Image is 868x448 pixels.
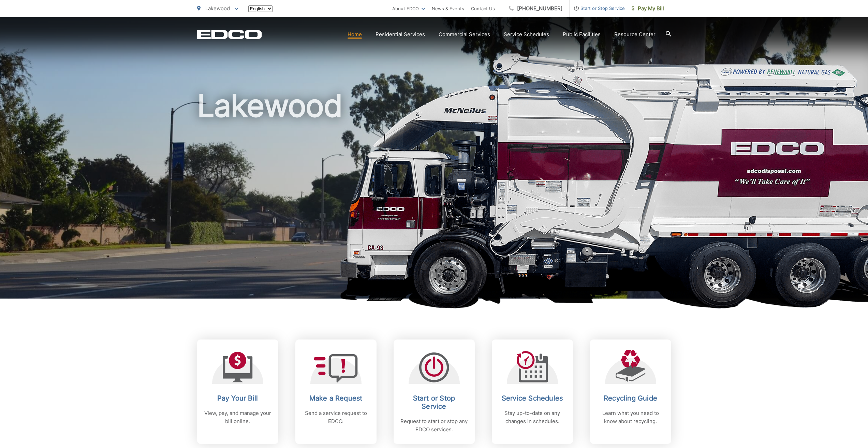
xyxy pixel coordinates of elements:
[492,339,573,444] a: Service Schedules Stay up-to-date on any changes in schedules.
[302,394,370,402] h2: Make a Request
[504,30,549,39] a: Service Schedules
[197,30,262,39] a: EDCD logo. Return to the homepage.
[204,394,271,402] h2: Pay Your Bill
[392,4,425,13] a: About EDCO
[590,339,671,444] a: Recycling Guide Learn what you need to know about recycling.
[597,409,664,425] p: Learn what you need to know about recycling.
[205,5,230,12] span: Lakewood
[376,30,425,39] a: Residential Services
[614,30,656,39] a: Resource Center
[499,394,566,402] h2: Service Schedules
[348,30,362,39] a: Home
[471,4,495,13] a: Contact Us
[295,339,377,444] a: Make a Request Send a service request to EDCO.
[632,4,664,13] span: Pay My Bill
[248,5,273,12] select: Select a language
[499,409,566,425] p: Stay up-to-date on any changes in schedules.
[204,409,271,425] p: View, pay, and manage your bill online.
[439,30,490,39] a: Commercial Services
[432,4,464,13] a: News & Events
[302,409,370,425] p: Send a service request to EDCO.
[563,30,601,39] a: Public Facilities
[597,394,664,402] h2: Recycling Guide
[400,417,468,434] p: Request to start or stop any EDCO services.
[197,339,278,444] a: Pay Your Bill View, pay, and manage your bill online.
[400,394,468,410] h2: Start or Stop Service
[197,89,671,305] h1: Lakewood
